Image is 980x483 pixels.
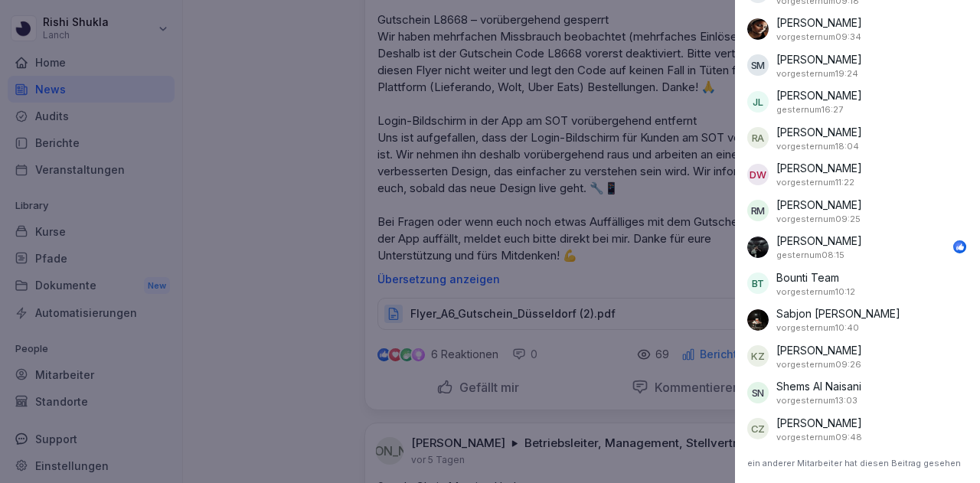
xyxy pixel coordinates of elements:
div: SN [747,382,769,403]
div: DW [747,164,769,185]
p: 18. August 2025 um 09:48 [776,431,862,444]
div: KZ [747,345,769,367]
div: JL [747,91,769,113]
div: RM [747,200,769,221]
p: 18. August 2025 um 19:24 [776,67,858,80]
img: h7clb01ovh4kr02mjvny56iz.png [747,309,769,331]
p: [PERSON_NAME] [776,15,862,31]
p: 18. August 2025 um 10:12 [776,286,855,299]
p: [PERSON_NAME] [776,160,862,176]
div: SM [747,54,769,76]
p: 18. August 2025 um 13:03 [776,394,857,407]
p: 18. August 2025 um 10:40 [776,321,859,335]
p: [PERSON_NAME] [776,233,862,249]
p: 18. August 2025 um 09:34 [776,31,861,44]
p: [PERSON_NAME] [776,51,862,67]
p: 18. August 2025 um 09:26 [776,358,861,371]
p: Shems Al Naisani [776,378,861,394]
p: 18. August 2025 um 09:25 [776,213,861,226]
img: lbqg5rbd359cn7pzouma6c8b.png [747,18,769,40]
p: 18. August 2025 um 18:04 [776,140,859,153]
img: like [954,241,966,253]
p: ein anderer Mitarbeiter hat diesen Beitrag gesehen [747,451,968,475]
img: amasts6kdnimu6n5eoex1kd6.png [747,237,769,258]
div: BT [747,273,769,294]
p: 19. August 2025 um 08:15 [776,249,844,262]
p: 18. August 2025 um 11:22 [776,176,854,189]
p: Bounti Team [776,269,839,286]
p: [PERSON_NAME] [776,342,862,358]
p: [PERSON_NAME] [776,197,862,213]
p: [PERSON_NAME] [776,124,862,140]
p: [PERSON_NAME] [776,415,862,431]
div: CZ [747,418,769,439]
p: 19. August 2025 um 16:27 [776,103,843,116]
p: Sabjon [PERSON_NAME] [776,305,900,321]
div: RA [747,127,769,148]
p: [PERSON_NAME] [776,87,862,103]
